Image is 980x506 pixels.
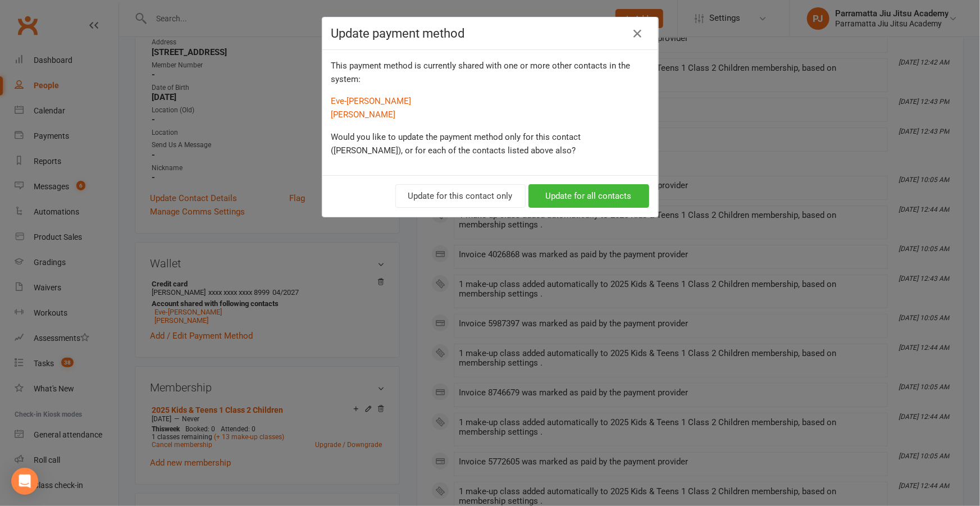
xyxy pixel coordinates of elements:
h4: Update payment method [331,26,649,40]
button: Update for all contacts [528,184,649,208]
a: Eve-[PERSON_NAME] [331,96,412,106]
button: Close [629,25,647,43]
button: Update for this contact only [395,184,526,208]
div: This payment method is currently shared with one or more other contacts in the system: [322,50,658,175]
div: Open Intercom Messenger [11,468,38,495]
p: Would you like to update the payment method only for this contact ([PERSON_NAME]), or for each of... [331,130,649,157]
a: [PERSON_NAME] [331,110,396,120]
